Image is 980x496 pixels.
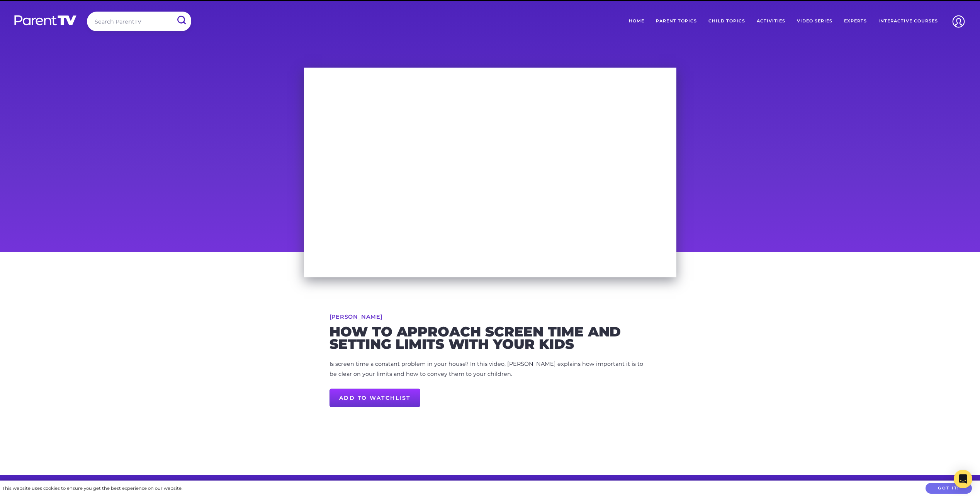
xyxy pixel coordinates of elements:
[329,389,420,407] a: Add to Watchlist
[329,326,651,350] h2: How to approach screen time and setting limits with your kids
[2,484,182,493] div: This website uses cookies to ensure you get the best experience on our website.
[329,360,643,377] span: Is screen time a constant problem in your house? In this video, [PERSON_NAME] explains how import...
[751,12,791,31] a: Activities
[87,12,191,31] input: Search ParentTV
[873,12,944,31] a: Interactive Courses
[791,12,838,31] a: Video Series
[14,15,77,26] img: parenttv-logo-white.4c85aaf.svg
[171,12,191,29] input: Submit
[650,12,703,31] a: Parent Topics
[703,12,751,31] a: Child Topics
[949,12,968,31] img: Account
[838,12,873,31] a: Experts
[623,12,650,31] a: Home
[926,483,972,494] button: Got it!
[954,470,972,488] div: Open Intercom Messenger
[329,314,383,319] a: [PERSON_NAME]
